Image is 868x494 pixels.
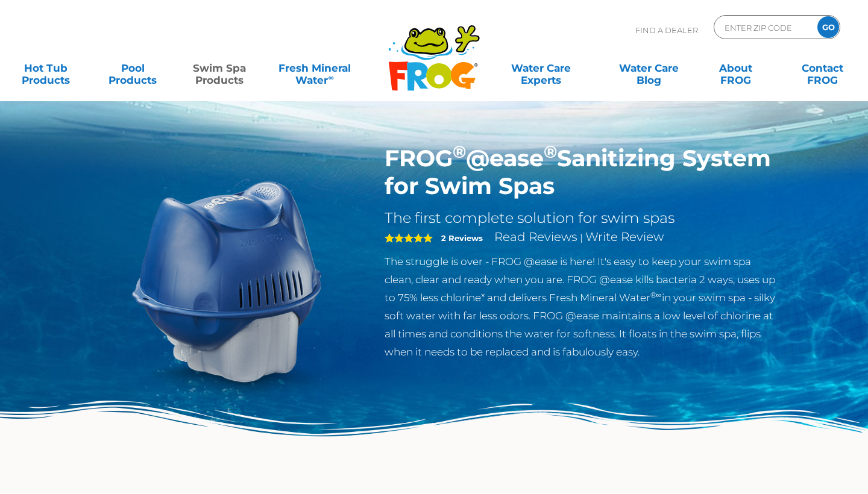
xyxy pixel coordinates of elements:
a: AboutFROG [702,56,769,80]
sup: ®∞ [650,290,662,299]
a: Water CareBlog [615,56,682,80]
sup: ∞ [328,73,333,82]
a: PoolProducts [99,56,166,80]
h1: FROG @ease Sanitizing System for Swim Spas [385,145,778,200]
span: 5 [385,233,433,243]
span: | [580,232,583,243]
a: Read Reviews [494,230,577,244]
p: Find A Dealer [635,15,698,45]
a: Fresh MineralWater∞ [272,56,357,80]
h2: The first complete solution for swim spas [385,209,778,227]
sup: ® [453,141,466,162]
input: GO [817,16,839,38]
input: Zip Code Form [723,19,805,36]
strong: 2 Reviews [441,233,483,243]
a: Write Review [585,230,664,244]
a: Water CareExperts [486,56,596,80]
a: Hot TubProducts [12,56,80,80]
a: ContactFROG [788,56,856,80]
p: The struggle is over - FROG @ease is here! It's easy to keep your swim spa clean, clear and ready... [385,252,778,361]
sup: ® [544,141,557,162]
a: Swim SpaProducts [186,56,253,80]
img: ss-@ease-hero.png [90,145,366,421]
